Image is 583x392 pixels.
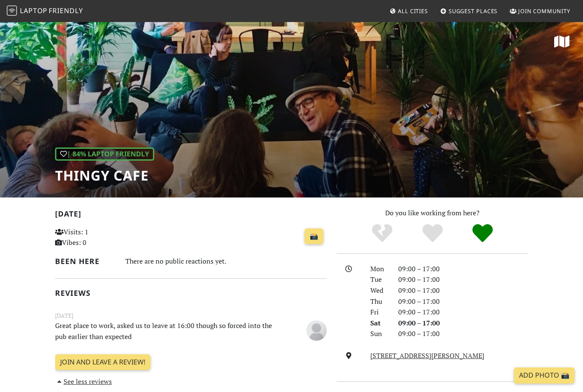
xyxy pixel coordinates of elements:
div: 09:00 – 17:00 [393,285,533,296]
a: [STREET_ADDRESS][PERSON_NAME] [370,351,484,360]
div: 09:00 – 17:00 [393,328,533,339]
p: Great place to work, asked us to leave at 16:00 though so forced into the pub earlier than expected [50,320,285,342]
a: LaptopFriendly LaptopFriendly [7,4,83,19]
h2: [DATE] [55,209,327,222]
div: 09:00 – 17:00 [393,264,533,275]
div: Tue [365,274,393,285]
span: Suggest Places [449,7,498,15]
span: All Cities [398,7,428,15]
a: Add Photo 📸 [514,367,575,384]
div: Mon [365,264,393,275]
a: 📸 [305,228,323,245]
a: Join and leave a review! [55,354,150,370]
div: 09:00 – 17:00 [393,296,533,307]
img: blank-535327c66bd565773addf3077783bbfce4b00ec00e9fd257753287c682c7fa38.png [306,320,327,341]
p: Visits: 1 Vibes: 0 [55,227,139,248]
span: Laptop [20,6,47,15]
img: LaptopFriendly [7,6,17,16]
a: See less reviews [55,377,112,386]
div: 09:00 – 17:00 [393,274,533,285]
p: Do you like working from here? [337,208,528,219]
div: Definitely! [458,223,508,244]
div: Fri [365,307,393,318]
div: Yes [407,223,458,244]
h2: Reviews [55,289,327,297]
div: No [357,223,407,244]
span: Anonymous [306,325,327,334]
div: Thu [365,296,393,307]
div: 09:00 – 17:00 [393,318,533,329]
div: 09:00 – 17:00 [393,307,533,318]
div: Wed [365,285,393,296]
div: Sat [365,318,393,329]
h2: Been here [55,257,115,266]
a: All Cities [386,3,431,19]
small: [DATE] [50,311,332,320]
div: | 84% Laptop Friendly [55,147,154,161]
a: Join Community [506,3,574,19]
h1: Thingy Cafe [55,167,154,183]
a: Suggest Places [437,3,501,19]
div: There are no public reactions yet. [125,255,327,267]
span: Friendly [49,6,83,15]
div: Sun [365,328,393,339]
span: Join Community [518,7,570,15]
